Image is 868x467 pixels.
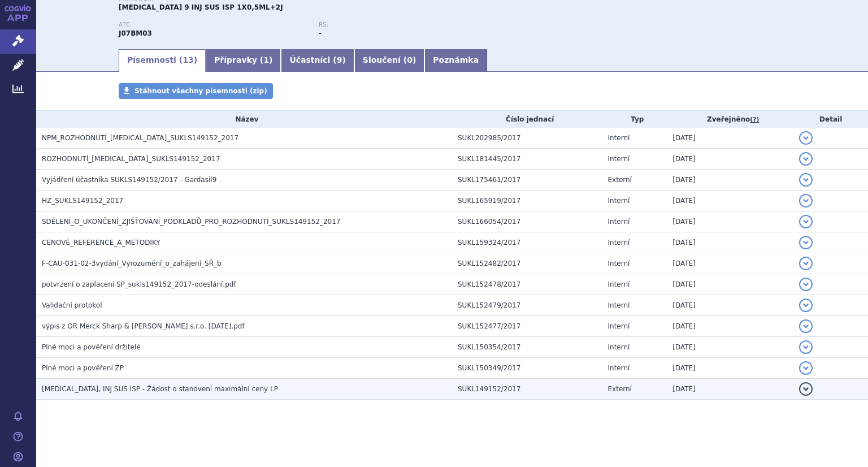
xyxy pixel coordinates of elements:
[263,55,269,64] span: 1
[667,274,793,295] td: [DATE]
[667,337,793,358] td: [DATE]
[602,111,667,128] th: Typ
[608,260,630,267] span: Interní
[452,316,602,337] td: SUKL152477/2017
[119,83,273,99] a: Stáhnout všechny písemnosti (zip)
[667,211,793,232] td: [DATE]
[608,301,630,309] span: Interní
[667,149,793,170] td: [DATE]
[799,257,813,270] button: detail
[119,21,307,28] p: ATC:
[42,301,102,309] span: Validační protokol
[452,211,602,232] td: SUKL166054/2017
[452,379,602,400] td: SUKL149152/2017
[119,49,206,72] a: Písemnosti (13)
[799,299,813,312] button: detail
[42,364,124,372] span: Plné moci a pověření ZP
[667,128,793,149] td: [DATE]
[452,232,602,253] td: SUKL159324/2017
[424,49,487,72] a: Poznámka
[799,152,813,166] button: detail
[337,55,342,64] span: 9
[799,319,813,333] button: detail
[319,21,507,28] p: RS:
[799,382,813,396] button: detail
[407,55,413,64] span: 0
[42,218,340,226] span: SDĚLENÍ_O_UKONČENÍ_ZJIŠŤOVÁNÍ_PODKLADŮ_PRO_ROZHODNUTÍ_SUKLS149152_2017
[667,191,793,211] td: [DATE]
[799,215,813,228] button: detail
[42,134,238,142] span: NPM_ROZHODNUTÍ_GARDASIL_SUKLS149152_2017
[667,358,793,379] td: [DATE]
[452,170,602,191] td: SUKL175461/2017
[452,128,602,149] td: SUKL202985/2017
[799,236,813,249] button: detail
[42,343,141,351] span: Plné moci a pověření držitelé
[608,218,630,226] span: Interní
[608,343,630,351] span: Interní
[799,361,813,375] button: detail
[452,337,602,358] td: SUKL150354/2017
[42,385,278,393] span: GARDASIL, INJ SUS ISP - Žádost o stanovení maximální ceny LP
[42,176,216,184] span: Vyjádření účastníka SUKLS149152/2017 - Gardasil9
[42,197,123,205] span: HZ_SUKLS149152_2017
[608,239,630,247] span: Interní
[119,29,152,37] strong: PROTEIN LIDSKÉHO PAPILLOMAVIRU TYPU 6, 11, 16, 18, 31, 33, 45, 52, 58)
[608,176,632,184] span: Externí
[799,194,813,207] button: detail
[452,111,602,128] th: Číslo jednací
[452,191,602,211] td: SUKL165919/2017
[750,116,759,124] abbr: (?)
[42,155,220,163] span: ROZHODNUTÍ_GARDASIL_SUKLS149152_2017
[608,155,630,163] span: Interní
[183,55,193,64] span: 13
[608,280,630,288] span: Interní
[354,49,424,72] a: Sloučení (0)
[452,149,602,170] td: SUKL181445/2017
[42,280,236,288] span: potvrzení o zaplacení SP_sukls149152_2017-odeslání.pdf
[134,87,267,95] span: Stáhnout všechny písemnosti (zip)
[667,379,793,400] td: [DATE]
[793,111,868,128] th: Detail
[667,295,793,316] td: [DATE]
[608,385,632,393] span: Externí
[667,253,793,274] td: [DATE]
[452,274,602,295] td: SUKL152478/2017
[667,170,793,191] td: [DATE]
[667,232,793,253] td: [DATE]
[667,316,793,337] td: [DATE]
[452,358,602,379] td: SUKL150349/2017
[452,295,602,316] td: SUKL152479/2017
[119,3,283,11] span: [MEDICAL_DATA] 9 INJ SUS ISP 1X0,5ML+2J
[608,322,630,330] span: Interní
[667,111,793,128] th: Zveřejněno
[42,260,222,267] span: F-CAU-031-02-3vydání_Vyrozumění_o_zahájení_SŘ_b
[799,278,813,291] button: detail
[42,322,245,330] span: výpis z OR Merck Sharp & Dohme s.r.o. 12. 06. 2017.pdf
[608,197,630,205] span: Interní
[799,131,813,145] button: detail
[42,239,160,247] span: CENOVÉ_REFERENCE_A_METODIKY
[206,49,281,72] a: Přípravky (1)
[281,49,354,72] a: Účastníci (9)
[319,29,322,37] strong: -
[608,364,630,372] span: Interní
[799,340,813,354] button: detail
[36,111,452,128] th: Název
[799,173,813,187] button: detail
[608,134,630,142] span: Interní
[452,253,602,274] td: SUKL152482/2017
